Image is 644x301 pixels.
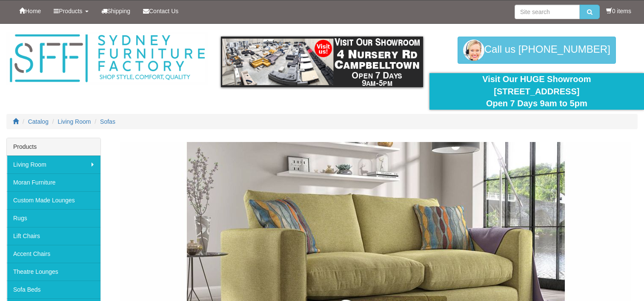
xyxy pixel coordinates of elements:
a: Contact Us [137,0,185,22]
a: Living Room [58,118,91,125]
a: Custom Made Lounges [7,191,100,209]
a: Shipping [95,0,137,22]
a: Living Room [7,156,100,173]
a: Rugs [7,209,100,227]
a: Accent Chairs [7,245,100,263]
span: Shipping [107,8,131,14]
a: Lift Chairs [7,227,100,245]
a: Theatre Lounges [7,263,100,281]
input: Site search [515,5,580,19]
img: showroom.gif [221,37,423,87]
span: Contact Us [149,8,178,14]
span: Home [25,8,41,14]
span: Products [59,8,82,14]
a: Sofa Beds [7,281,100,298]
a: Moran Furniture [7,173,100,191]
a: Sofas [100,118,115,125]
a: Catalog [28,118,49,125]
li: 0 items [606,7,631,15]
img: Sydney Furniture Factory [6,32,208,85]
a: Products [47,0,94,22]
div: Visit Our HUGE Showroom [STREET_ADDRESS] Open 7 Days 9am to 5pm [436,73,638,110]
div: Products [7,138,100,156]
a: Home [13,0,47,22]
